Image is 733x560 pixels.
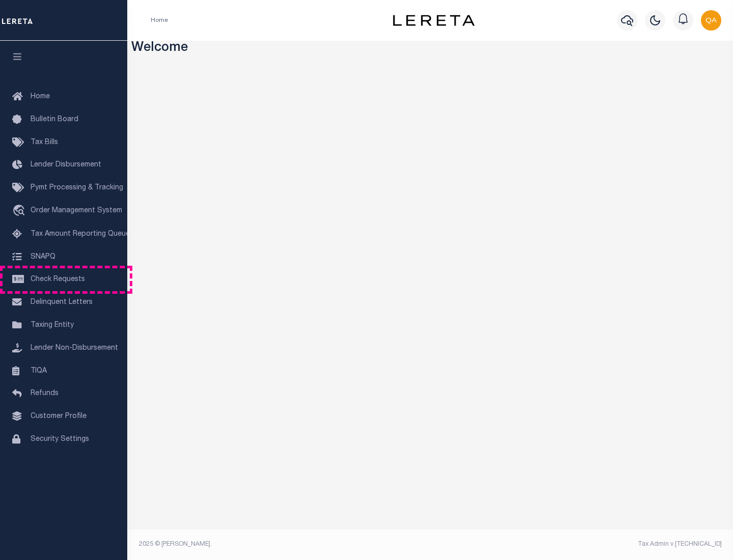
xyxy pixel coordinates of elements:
[131,540,431,549] div: 2025 © [PERSON_NAME].
[31,299,93,306] span: Delinquent Letters
[131,41,729,57] h3: Welcome
[31,436,89,443] span: Security Settings
[31,367,47,374] span: TIQA
[31,345,118,352] span: Lender Non-Disbursement
[31,116,78,123] span: Bulletin Board
[438,540,722,549] div: Tax Admin v.[TECHNICAL_ID]
[31,253,55,260] span: SNAPQ
[12,205,29,218] i: travel_explore
[31,161,101,169] span: Lender Disbursement
[31,413,87,420] span: Customer Profile
[31,139,58,146] span: Tax Bills
[31,231,130,238] span: Tax Amount Reporting Queue
[31,390,59,397] span: Refunds
[31,207,122,214] span: Order Management System
[31,322,74,329] span: Taxing Entity
[701,10,721,31] img: svg+xml;base64,PHN2ZyB4bWxucz0iaHR0cDovL3d3dy53My5vcmcvMjAwMC9zdmciIHBvaW50ZXItZXZlbnRzPSJub25lIi...
[151,16,168,25] li: Home
[393,15,474,26] img: logo-dark.svg
[31,184,123,191] span: Pymt Processing & Tracking
[31,93,50,100] span: Home
[31,276,85,283] span: Check Requests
